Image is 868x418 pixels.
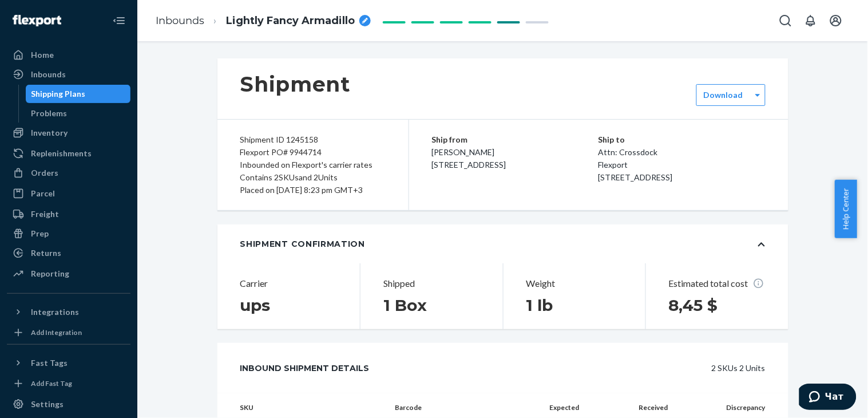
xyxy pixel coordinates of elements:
div: Returns [31,247,61,259]
div: Add Fast Tag [31,378,72,388]
span: Lightly Fancy Armadillo [226,14,355,29]
h1: ups [240,295,338,316]
iframe: Открывает виджет, в котором вы можете побеседовать в чате со своим агентом [799,384,857,412]
h1: 1 lb [526,295,623,316]
img: Flexport logo [13,15,61,26]
div: Inbound Shipment Details [240,357,370,380]
p: Ship to [599,133,766,146]
div: Flexport PO# 9944714 [240,146,386,159]
a: Orders [7,164,130,182]
button: Integrations [7,303,130,321]
div: Parcel [31,188,55,199]
p: Attn: Crossdock [599,146,766,159]
a: Prep [7,224,130,243]
div: Orders [31,167,58,179]
a: Settings [7,395,130,413]
div: Contains 2 SKUs and 2 Units [240,171,386,184]
div: Inbounds [31,69,66,80]
button: Fast Tags [7,354,130,372]
a: Inbounds [156,14,204,27]
a: Parcel [7,184,130,203]
div: Add Integration [31,328,82,337]
a: Replenishments [7,144,130,163]
a: Reporting [7,265,130,283]
div: Home [31,49,54,61]
div: Inbounded on Flexport's carrier rates [240,159,386,171]
p: Carrier [240,277,338,290]
ol: breadcrumbs [146,4,380,38]
div: Problems [31,108,68,119]
a: Freight [7,205,130,223]
p: Ship from [432,133,599,146]
div: Replenishments [31,148,92,159]
button: Help Center [835,180,857,238]
a: Problems [26,104,131,123]
h1: 1 Box [383,295,480,316]
a: Add Integration [7,326,130,340]
span: [PERSON_NAME] [STREET_ADDRESS] [432,147,506,169]
div: Freight [31,208,59,220]
p: Shipped [383,277,480,290]
div: Shipping Plans [31,88,86,100]
h1: 8,45 $ [669,295,766,316]
div: Shipment Confirmation [240,238,366,250]
label: Download [704,89,743,101]
button: Close Navigation [108,9,130,32]
button: Open notifications [799,9,822,32]
a: Home [7,46,130,64]
p: Estimated total cost [669,277,766,290]
div: Integrations [31,306,79,318]
button: Open account menu [825,9,847,32]
a: Shipping Plans [26,85,131,103]
div: Shipment ID 1245158 [240,133,386,146]
p: Weight [526,277,623,290]
a: Inbounds [7,65,130,84]
div: Placed on [DATE] 8:23 pm GMT+3 [240,184,386,196]
p: Flexport [599,159,766,171]
a: Add Fast Tag [7,377,130,391]
div: 2 SKUs 2 Units [395,357,766,380]
div: Inventory [31,127,68,139]
a: Returns [7,244,130,262]
div: Settings [31,399,64,410]
div: Fast Tags [31,357,68,369]
h1: Shipment [240,72,351,96]
div: Prep [31,228,49,239]
a: Inventory [7,124,130,142]
div: Reporting [31,268,69,279]
span: [STREET_ADDRESS] [599,172,673,182]
button: Open Search Box [774,9,797,32]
